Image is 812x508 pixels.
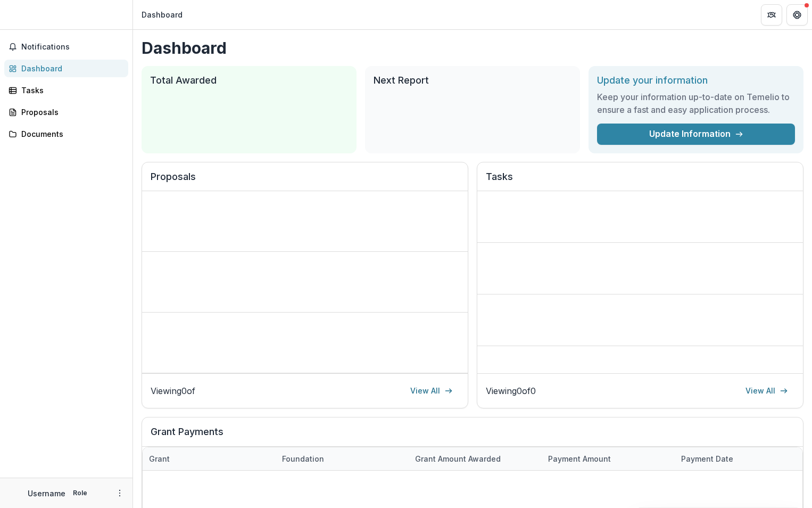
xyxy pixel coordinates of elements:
[137,7,187,22] nav: breadcrumb
[142,9,183,20] div: Dashboard
[70,488,90,498] p: Role
[113,487,126,499] button: More
[739,382,794,399] a: View All
[150,75,348,86] h2: Total Awarded
[21,128,120,140] div: Documents
[374,75,571,86] h2: Next Report
[28,488,65,499] p: Username
[486,384,536,397] p: Viewing 0 of 0
[786,4,808,26] button: Get Help
[4,81,128,99] a: Tasks
[4,125,128,143] a: Documents
[21,63,120,74] div: Dashboard
[4,103,128,121] a: Proposals
[4,38,128,55] button: Notifications
[142,38,803,58] h1: Dashboard
[21,106,120,118] div: Proposals
[151,171,459,191] h2: Proposals
[597,124,795,145] a: Update Information
[151,384,195,397] p: Viewing 0 of
[404,382,459,399] a: View All
[761,4,782,26] button: Partners
[151,426,794,446] h2: Grant Payments
[597,91,795,116] h3: Keep your information up-to-date on Temelio to ensure a fast and easy application process.
[21,85,120,96] div: Tasks
[597,75,795,86] h2: Update your information
[486,171,794,191] h2: Tasks
[21,43,124,52] span: Notifications
[4,60,128,77] a: Dashboard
